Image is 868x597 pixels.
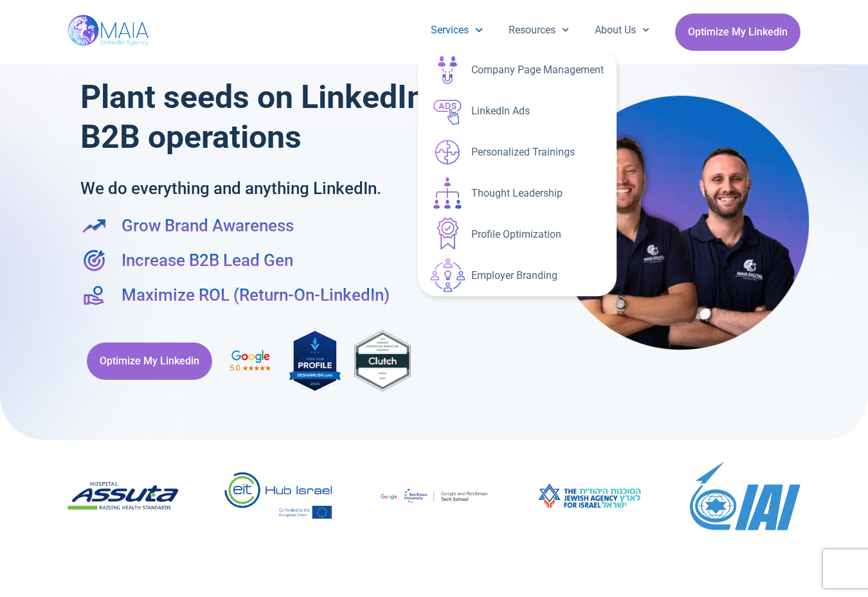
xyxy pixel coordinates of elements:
div: 5 / 19 [68,482,178,515]
a: Optimize My Linkedin [87,343,212,380]
img: Israel_Aerospace_Industries_logo.svg [690,461,800,530]
div: Image Carousel [68,440,800,555]
h2: We do everything and anything LinkedIn. [80,176,505,200]
span: Increase B2B Lead Gen [118,248,293,272]
a: Thought Leadership [418,173,617,214]
img: google-logo (1) [379,483,489,508]
img: Maia Digital- Shay & Eli [552,94,809,350]
div: 9 / 19 [690,461,800,535]
img: image003 (1) [534,476,645,515]
img: MAIA Digital's rating on DesignRush, the industry-leading B2B Marketplace connecting brands with ... [289,326,341,395]
a: LinkedIn Ads [418,91,617,132]
nav: Menu [418,13,662,47]
a: Company Page Management [418,49,617,91]
a: About Us [582,13,662,47]
img: EIT-HUB-ISRAEL-LOGO-SUMMIT-1-1024x444 (1) [223,472,334,520]
a: Services [418,13,495,47]
span: Optimize My Linkedin [688,20,788,44]
div: 8 / 19 [534,476,645,520]
h1: Plant seeds on LinkedIn, grow your B2B operations [80,77,589,157]
a: Profile Optimization [418,214,617,255]
div: 7 / 19 [379,483,489,512]
a: Employer Branding [418,255,617,296]
span: Grow Brand Awareness [118,213,294,238]
span: Maximize ROL (Return-On-LinkedIn) [118,283,390,307]
img: download (32) [68,482,178,510]
a: Optimize My Linkedin [675,13,800,51]
div: 6 / 19 [223,472,334,524]
a: Personalized Trainings [418,132,617,173]
a: Resources [496,13,582,47]
ul: Services [418,49,617,296]
span: Optimize My Linkedin [100,349,199,373]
